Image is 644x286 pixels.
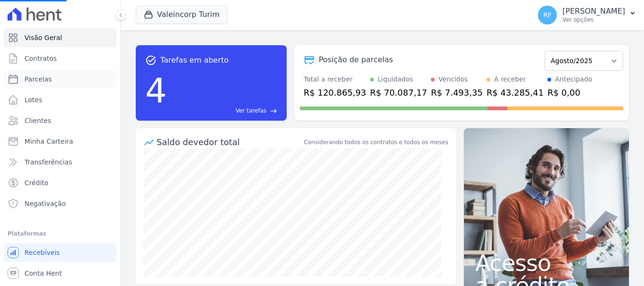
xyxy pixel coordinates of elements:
span: Acesso [475,252,618,274]
div: Saldo devedor total [157,136,302,148]
button: RF [PERSON_NAME] Ver opções [530,2,644,28]
a: Transferências [4,153,116,172]
a: Ver tarefas east [171,106,277,115]
span: task_alt [145,55,157,66]
div: R$ 120.865,93 [304,86,366,99]
div: R$ 7.493,35 [431,86,483,99]
div: R$ 0,00 [547,86,592,99]
div: R$ 43.285,41 [487,86,544,99]
button: Valeincorp Turim [136,6,228,24]
span: Tarefas em aberto [160,55,229,66]
div: R$ 70.087,17 [370,86,427,99]
span: Lotes [25,95,42,105]
a: Recebíveis [4,243,116,262]
span: Minha Carteira [25,137,73,146]
div: A receber [494,74,526,84]
div: Liquidados [378,74,413,84]
span: RF [543,12,552,18]
span: Negativação [25,199,66,208]
span: Crédito [25,178,49,188]
div: Posição de parcelas [319,54,393,65]
div: Considerando todos os contratos e todos os meses [304,138,448,147]
div: Vencidos [438,74,468,84]
a: Conta Hent [4,264,116,283]
span: Visão Geral [25,33,62,42]
div: 4 [145,66,167,115]
a: Minha Carteira [4,132,116,151]
span: Parcelas [25,74,52,84]
a: Negativação [4,194,116,213]
div: Antecipado [555,74,592,84]
span: Conta Hent [25,269,62,278]
span: east [270,107,277,114]
div: Plataformas [8,228,113,239]
a: Contratos [4,49,116,68]
span: Contratos [25,54,57,63]
p: Ver opções [562,16,625,24]
a: Clientes [4,111,116,130]
span: Ver tarefas [236,106,266,115]
span: Transferências [25,157,72,167]
div: Total a receber [304,74,366,84]
span: Clientes [25,116,51,125]
p: [PERSON_NAME] [562,7,625,16]
span: Recebíveis [25,248,60,257]
a: Visão Geral [4,28,116,47]
a: Crédito [4,173,116,192]
a: Lotes [4,90,116,109]
a: Parcelas [4,70,116,89]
